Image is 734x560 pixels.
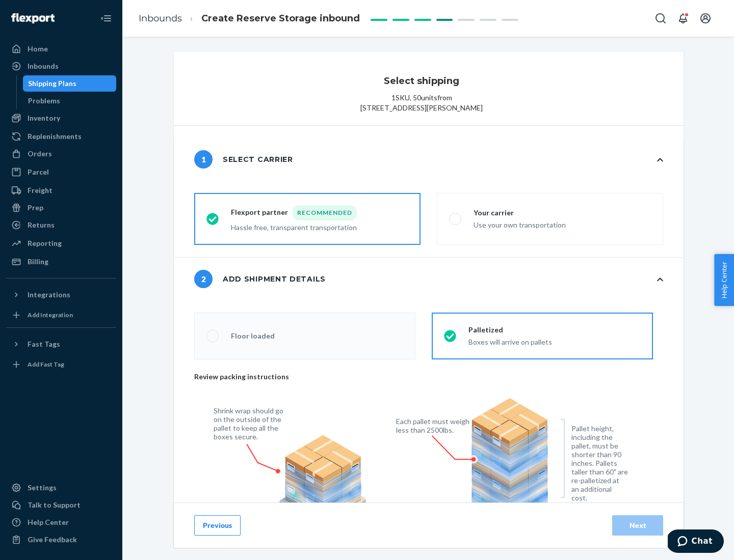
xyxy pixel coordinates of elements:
div: Help Center [28,517,69,527]
div: Talk to Support [28,500,81,510]
div: Returns [28,220,55,230]
div: Replenishments [28,131,82,142]
span: [STREET_ADDRESS][PERSON_NAME] [360,103,483,113]
a: Parcel [6,164,116,180]
div: Inbounds [28,61,59,71]
a: Billing [6,254,116,270]
img: Flexport logo [11,13,55,23]
a: Reporting [6,235,116,251]
div: Flexport partner [231,205,357,220]
div: Floor loaded [231,331,275,341]
button: Give Feedback [6,531,116,548]
div: Give Feedback [28,535,77,545]
div: Fast Tags [28,339,60,349]
a: Help Center [6,514,116,530]
a: Inventory [6,110,116,126]
div: Inventory [28,113,60,123]
button: Help Center [714,254,734,306]
a: Settings [6,480,116,496]
button: Integrations [6,287,116,303]
div: Integrations [28,290,70,300]
a: Add Fast Tag [6,356,116,373]
a: Returns [6,217,116,233]
a: Replenishments [6,128,116,145]
div: Freight [28,185,53,195]
div: Use your own transportation [474,218,566,230]
a: Shipping Plans [23,75,117,92]
span: 2 [194,270,213,288]
button: Close Navigation [96,8,116,29]
div: Add Integration [28,311,73,319]
div: Home [28,44,48,54]
div: Orders [28,149,52,159]
div: Palletized [468,325,552,335]
a: Orders [6,146,116,162]
a: Inbounds [139,13,182,24]
div: Billing [28,257,48,267]
button: Select shipping1SKU, 50unitsfrom[STREET_ADDRESS][PERSON_NAME] [174,52,684,125]
div: Boxes will arrive on pallets [468,335,552,347]
div: Hassle free, transparent transportation [231,220,357,233]
button: Open notifications [673,8,693,29]
div: Recommended [293,205,357,220]
a: Add Integration [6,307,116,323]
figcaption: Shrink wrap should go on the outside of the pallet to keep all the boxes secure. [214,406,290,441]
button: Open Search Box [650,8,671,29]
p: Review packing instructions [194,372,653,382]
div: Your carrier [474,208,566,218]
div: Select carrier [194,150,293,169]
button: Fast Tags [6,336,116,352]
button: Next [612,515,663,536]
div: Settings [28,483,57,493]
button: Previous [194,515,241,536]
button: Talk to Support [6,497,116,513]
a: Problems [23,93,117,109]
figcaption: Each pallet must weigh less than 2500lbs. [396,417,472,434]
p: 1 SKU , 50 units from [391,93,452,103]
a: Inbounds [6,58,116,74]
div: Next [621,520,654,530]
a: Prep [6,200,116,216]
a: Home [6,41,116,57]
iframe: Opens a widget where you can chat to one of our agents [668,529,724,555]
div: Add shipment details [194,270,326,288]
button: Open account menu [695,8,716,29]
ol: breadcrumbs [130,4,368,34]
div: Reporting [28,238,62,248]
a: Freight [6,182,116,199]
span: Create Reserve Storage inbound [201,13,360,24]
div: Shipping Plans [28,78,76,89]
div: Add Fast Tag [28,360,64,369]
h3: Select shipping [384,74,459,88]
span: 1 [194,150,213,169]
figcaption: Pallet height, including the pallet, must be shorter than 90 inches. Pallets taller than 60" are ... [571,424,628,502]
div: Problems [28,96,60,106]
div: Parcel [28,167,49,177]
div: Prep [28,203,43,213]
